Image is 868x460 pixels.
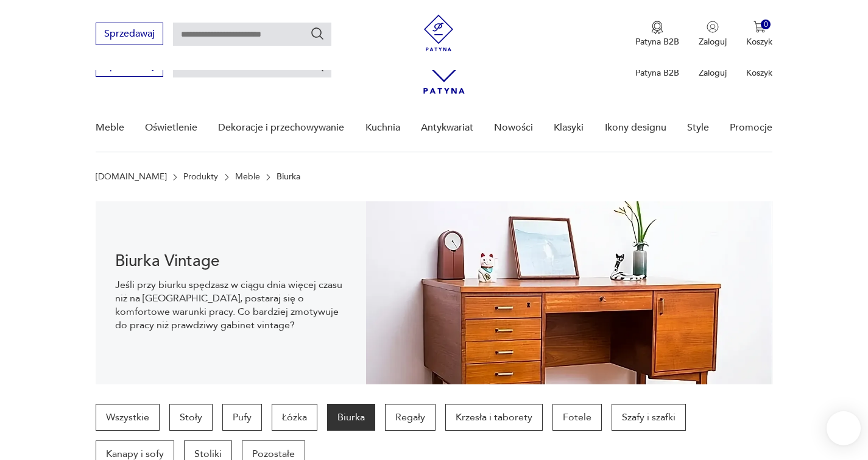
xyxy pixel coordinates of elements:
[753,21,766,33] img: Ikona koszyka
[218,104,344,151] a: Dekoracje i przechowywanie
[310,26,325,41] button: Szukaj
[699,36,727,48] p: Zaloguj
[552,404,602,431] a: Fotele
[366,201,772,384] img: 217794b411677fc89fd9d93ef6550404.webp
[272,404,317,431] a: Łóżka
[761,20,771,30] div: 0
[115,278,347,332] p: Jeśli przy biurku spędzasz w ciągu dnia więcej czasu niż na [GEOGRAPHIC_DATA], postaraj się o kom...
[635,36,679,48] p: Patyna B2B
[445,404,543,431] a: Krzesła i taborety
[554,104,584,151] a: Klasyki
[327,404,375,431] a: Biurka
[687,104,709,151] a: Style
[612,404,686,431] a: Szafy i szafki
[96,23,163,45] button: Sprzedawaj
[651,21,663,34] img: Ikona medalu
[635,21,679,48] button: Patyna B2B
[494,104,533,151] a: Nowości
[385,404,436,431] a: Regały
[746,67,772,79] p: Koszyk
[96,104,124,151] a: Meble
[699,67,727,79] p: Zaloguj
[235,172,260,182] a: Meble
[169,404,213,431] a: Stoły
[635,67,679,79] p: Patyna B2B
[699,21,727,48] button: Zaloguj
[222,404,262,431] a: Pufy
[115,254,347,268] h1: Biurka Vintage
[277,172,300,182] p: Biurka
[605,104,666,151] a: Ikony designu
[96,404,160,431] a: Wszystkie
[96,31,163,39] a: Sprzedawaj
[746,21,772,48] button: 0Koszyk
[707,21,719,33] img: Ikonka użytkownika
[746,36,772,48] p: Koszyk
[635,21,679,48] a: Ikona medaluPatyna B2B
[145,104,197,151] a: Oświetlenie
[183,172,218,182] a: Produkty
[365,104,400,151] a: Kuchnia
[421,104,473,151] a: Antykwariat
[730,104,772,151] a: Promocje
[420,15,457,51] img: Patyna - sklep z meblami i dekoracjami vintage
[96,172,167,182] a: [DOMAIN_NAME]
[96,62,163,71] a: Sprzedawaj
[827,411,861,445] iframe: Smartsupp widget button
